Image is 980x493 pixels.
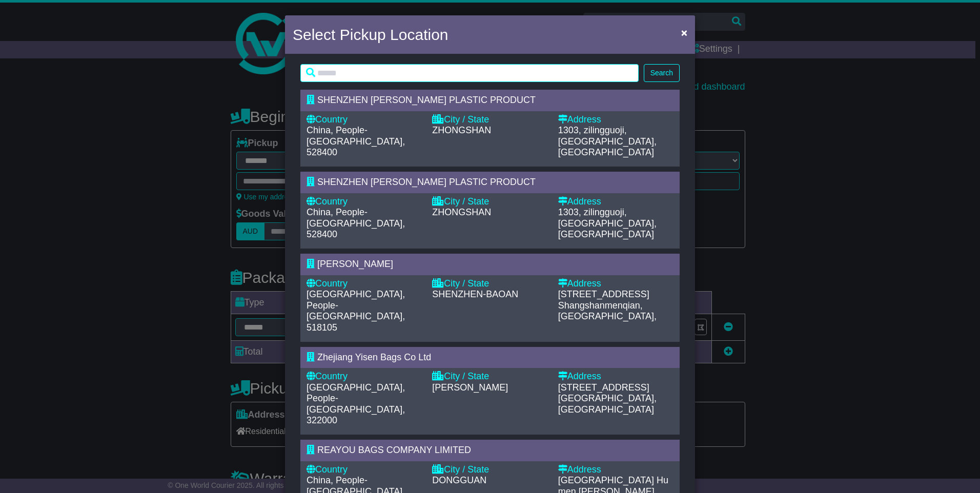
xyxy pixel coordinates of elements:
[432,382,508,393] span: [PERSON_NAME]
[307,207,405,239] span: China, People-[GEOGRAPHIC_DATA], 528400
[307,196,422,208] div: Country
[558,207,627,217] span: 1303, zilingguoji,
[432,196,547,208] div: City / State
[558,371,673,382] div: Address
[317,352,431,362] span: Zhejiang Yisen Bags Co Ltd
[644,64,680,82] button: Search
[307,125,405,157] span: China, People-[GEOGRAPHIC_DATA], 528400
[558,125,627,135] span: 1303, zilingguoji,
[432,371,547,382] div: City / State
[558,475,654,485] span: [GEOGRAPHIC_DATA]
[681,27,687,38] span: ×
[293,23,448,46] h4: Select Pickup Location
[558,382,649,393] span: [STREET_ADDRESS]
[317,445,471,455] span: REAYOU BAGS COMPANY LIMITED
[558,136,657,158] span: [GEOGRAPHIC_DATA], [GEOGRAPHIC_DATA]
[558,300,657,322] span: Shangshanmenqian, [GEOGRAPHIC_DATA],
[307,371,422,382] div: Country
[558,393,657,415] span: [GEOGRAPHIC_DATA], [GEOGRAPHIC_DATA]
[317,177,536,187] span: SHENZHEN [PERSON_NAME] PLASTIC PRODUCT
[317,95,536,105] span: SHENZHEN [PERSON_NAME] PLASTIC PRODUCT
[307,289,405,333] span: [GEOGRAPHIC_DATA], People-[GEOGRAPHIC_DATA], 518105
[307,278,422,290] div: Country
[432,289,518,299] span: SHENZHEN-BAOAN
[307,464,422,476] div: Country
[432,464,547,476] div: City / State
[558,218,657,240] span: [GEOGRAPHIC_DATA], [GEOGRAPHIC_DATA]
[432,278,547,290] div: City / State
[307,114,422,126] div: Country
[317,259,393,269] span: [PERSON_NAME]
[432,475,486,485] span: DONGGUAN
[558,289,649,299] span: [STREET_ADDRESS]
[307,382,405,426] span: [GEOGRAPHIC_DATA], People-[GEOGRAPHIC_DATA], 322000
[558,464,673,476] div: Address
[432,125,491,135] span: ZHONGSHAN
[558,196,673,208] div: Address
[432,207,491,217] span: ZHONGSHAN
[558,114,673,126] div: Address
[676,22,692,43] button: Close
[432,114,547,126] div: City / State
[558,278,673,290] div: Address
